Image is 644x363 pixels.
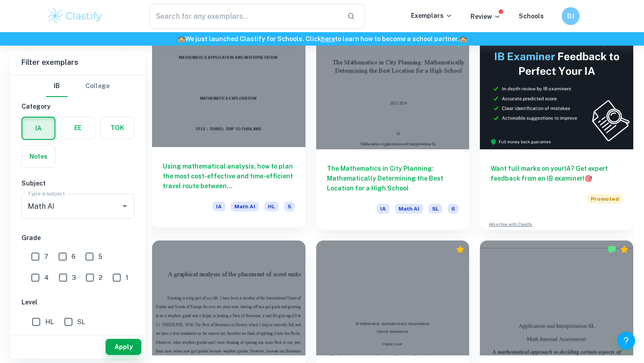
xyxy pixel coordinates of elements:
[327,164,459,193] h6: The Mathematics in City Planning: Mathematically Determining the Best Location for a High School
[480,34,633,230] a: Want full marks on yourIA? Get expert feedback from an IB examiner!PromotedAdvertise with Clastify
[585,175,592,182] span: 🎯
[22,118,55,139] button: IA
[101,117,134,139] button: TOK
[620,245,629,254] div: Premium
[21,101,134,111] h6: Category
[491,164,623,183] h6: Want full marks on your IA ? Get expert feedback from an IB examiner!
[98,252,102,262] span: 5
[519,13,544,20] a: Schools
[316,34,470,230] a: The Mathematics in City Planning: Mathematically Determining the Best Location for a High SchoolI...
[178,35,185,42] span: 🏫
[22,146,55,167] button: Notes
[21,233,134,243] h6: Grade
[77,317,85,327] span: SL
[45,317,54,327] span: HL
[231,202,259,211] span: Math AI
[459,35,467,42] span: 🏫
[72,273,76,283] span: 3
[72,252,76,262] span: 6
[21,178,134,188] h6: Subject
[212,202,225,211] span: IA
[562,7,580,25] button: BJ
[428,204,442,214] span: SL
[119,200,131,212] button: Open
[126,273,128,283] span: 1
[85,76,110,97] button: College
[61,117,94,139] button: EE
[284,202,295,211] span: 5
[377,204,390,214] span: IA
[149,4,340,29] input: Search for any exemplars...
[46,76,68,97] button: IB
[489,221,532,228] a: Advertise with Clastify
[264,202,279,211] span: HL
[106,339,141,355] button: Apply
[163,161,295,191] h6: Using mathematical analysis, how to plan the most cost-effective and time-efficient travel route ...
[99,273,102,283] span: 2
[44,273,49,283] span: 4
[470,12,501,21] p: Review
[607,245,616,254] img: Marked
[617,332,635,350] button: Help and Feedback
[566,11,576,21] h6: BJ
[480,34,633,149] img: Thumbnail
[21,297,134,307] h6: Level
[587,194,623,204] span: Promoted
[448,204,458,214] span: 6
[456,245,465,254] div: Premium
[28,190,65,197] label: Type a subject
[46,76,110,97] div: Filter type choice
[395,204,423,214] span: Math AI
[411,11,453,21] p: Exemplars
[2,34,642,44] h6: We just launched Clastify for Schools. Click to learn how to become a school partner.
[47,7,103,25] img: Clastify logo
[152,34,305,230] a: Using mathematical analysis, how to plan the most cost-effective and time-efficient travel route ...
[321,35,335,42] a: here
[44,252,48,262] span: 7
[11,50,145,75] h6: Filter exemplars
